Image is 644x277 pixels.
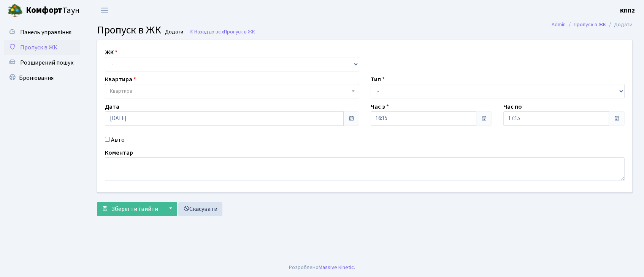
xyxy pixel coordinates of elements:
a: Назад до всіхПропуск в ЖК [189,28,255,35]
a: Панель управління [4,25,80,40]
label: Коментар [105,148,133,157]
a: Скасувати [178,202,222,216]
b: Комфорт [26,4,62,16]
small: Додати . [163,29,186,35]
span: Зберегти і вийти [111,205,158,213]
a: Бронювання [4,70,80,85]
label: Авто [111,135,125,144]
b: КПП2 [620,6,635,15]
nav: breadcrumb [540,17,644,33]
span: Квартира [110,87,132,95]
span: Розширений пошук [20,59,73,67]
button: Зберегти і вийти [97,202,163,216]
label: Квартира [105,75,136,84]
label: Дата [105,102,119,111]
a: Admin [552,21,566,28]
span: Таун [26,4,80,17]
span: Пропуск в ЖК [224,28,255,35]
span: Панель управління [20,28,71,36]
li: Додати [606,21,633,29]
span: Пропуск в ЖК [20,43,57,52]
div: Розроблено . [289,263,355,272]
label: Час по [503,102,522,111]
label: ЖК [105,48,117,57]
label: Тип [371,75,385,84]
label: Час з [371,102,389,111]
a: Розширений пошук [4,55,80,70]
a: КПП2 [620,6,635,15]
span: Бронювання [19,74,54,82]
a: Пропуск в ЖК [4,40,80,55]
button: Переключити навігацію [95,4,114,17]
span: Пропуск в ЖК [97,22,161,38]
a: Massive Kinetic [319,263,354,271]
img: logo.png [8,3,23,18]
a: Пропуск в ЖК [574,21,606,28]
